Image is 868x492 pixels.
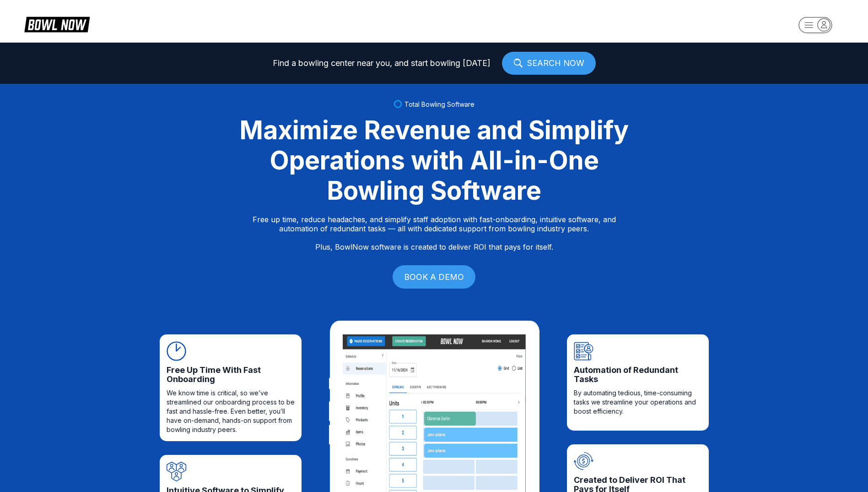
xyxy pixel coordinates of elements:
span: We know time is critical, so we’ve streamlined our onboarding process to be fast and hassle-free.... [167,388,295,434]
a: BOOK A DEMO [393,265,475,289]
span: Automation of Redundant Tasks [574,366,702,384]
span: Free Up Time With Fast Onboarding [167,366,295,384]
span: Total Bowling Software [404,100,474,108]
a: SEARCH NOW [502,52,596,75]
span: Find a bowling center near you, and start bowling [DATE] [273,59,491,68]
span: By automating tedious, time-consuming tasks we streamline your operations and boost efficiency. [574,388,702,416]
p: Free up time, reduce headaches, and simplify staff adoption with fast-onboarding, intuitive softw... [253,215,616,251]
div: Maximize Revenue and Simplify Operations with All-in-One Bowling Software [228,115,640,206]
